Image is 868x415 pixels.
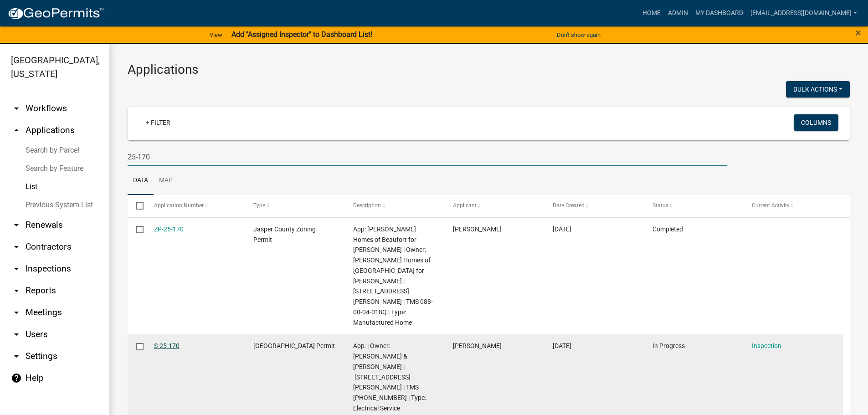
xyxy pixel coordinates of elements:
[353,225,433,326] span: App: Clayton Homes of Beaufort for Deron Busby | Owner: Clayton Homes of Beaufort for Deron Busby...
[253,225,316,243] span: Jasper County Zoning Permit
[245,195,344,217] datatable-header-cell: Type
[11,241,22,252] i: arrow_drop_down
[154,225,184,233] a: ZP-25-170
[553,27,604,42] button: Don't show again
[11,285,22,296] i: arrow_drop_down
[11,307,22,318] i: arrow_drop_down
[664,5,692,22] a: Admin
[692,5,747,22] a: My Dashboard
[453,202,477,209] span: Applicant
[154,166,178,195] a: Map
[11,373,22,384] i: help
[231,30,372,39] strong: Add "Assigned Inspector" to Dashboard List!
[553,225,571,233] span: 06/17/2025
[453,225,502,233] span: Chelsea Aschbrenner
[128,166,154,195] a: Data
[154,342,180,349] a: S-25-170
[11,263,22,274] i: arrow_drop_down
[652,225,683,233] span: Completed
[344,195,444,217] datatable-header-cell: Description
[639,5,664,22] a: Home
[786,81,850,97] button: Bulk Actions
[128,62,850,77] h3: Applications
[553,202,585,209] span: Date Created
[253,342,335,349] span: Jasper County Building Permit
[743,195,843,217] datatable-header-cell: Current Activity
[206,27,226,42] a: View
[752,202,790,209] span: Current Activity
[154,202,204,209] span: Application Number
[145,195,245,217] datatable-header-cell: Application Number
[353,202,381,209] span: Description
[11,351,22,362] i: arrow_drop_down
[553,342,571,349] span: 04/11/2025
[128,195,145,217] datatable-header-cell: Select
[643,195,743,217] datatable-header-cell: Status
[747,5,861,22] a: [EMAIL_ADDRESS][DOMAIN_NAME]
[444,195,544,217] datatable-header-cell: Applicant
[544,195,644,217] datatable-header-cell: Date Created
[855,27,861,38] button: Close
[11,220,22,231] i: arrow_drop_down
[353,342,426,412] span: App: | Owner: HERNANDEZ JUANA & JOSE LUIS | 59 CARSON RD | TMS 062-02-00-009 | Type: Electrical S...
[139,114,178,131] a: + Filter
[794,114,838,131] button: Columns
[453,342,502,349] span: william wise
[253,202,265,209] span: Type
[11,103,22,114] i: arrow_drop_down
[128,148,727,166] input: Search for applications
[652,342,685,349] span: In Progress
[11,329,22,340] i: arrow_drop_down
[752,342,781,349] a: Inspection
[652,202,668,209] span: Status
[11,125,22,136] i: arrow_drop_up
[855,26,861,39] span: ×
